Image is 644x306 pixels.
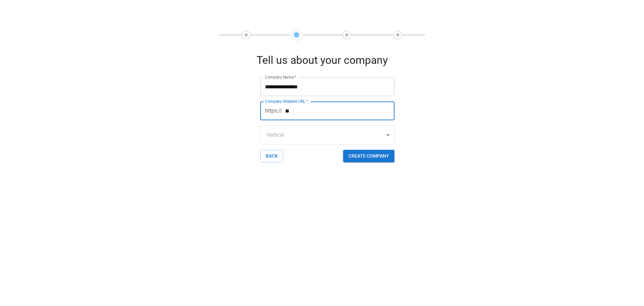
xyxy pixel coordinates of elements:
div: Tell us about your company [241,54,402,72]
button: Create Company [343,150,394,162]
label: Company Name [265,74,296,80]
p: https:// [265,107,282,115]
button: BACK [260,150,283,162]
label: Company Website URL [265,98,308,104]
